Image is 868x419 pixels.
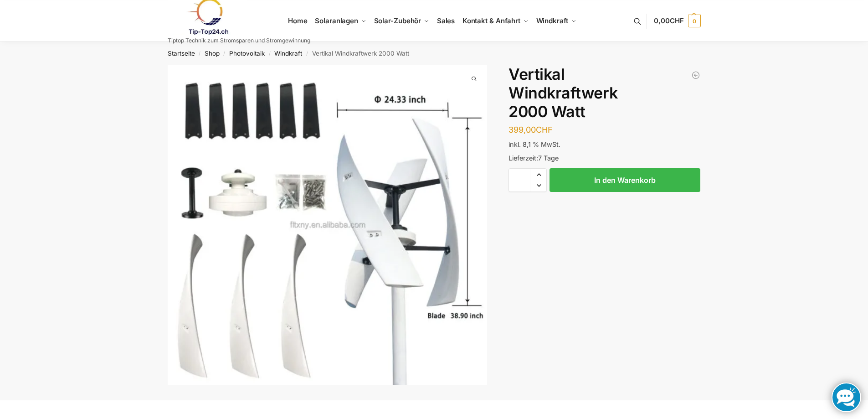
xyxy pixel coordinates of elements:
[168,50,195,57] a: Startseite
[168,65,488,385] a: Vertikal WindradHd63d2b51b2484c83bf992b756e770dc5o
[531,180,546,191] span: Reduce quantity
[536,125,553,134] span: CHF
[265,50,274,57] span: /
[315,16,358,25] span: Solaranlagen
[508,154,559,162] span: Lieferzeit:
[532,0,580,41] a: Windkraft
[508,168,531,192] input: Produktmenge
[654,7,700,35] a: 0,00CHF 0
[220,50,229,57] span: /
[302,50,312,57] span: /
[691,71,700,80] a: Windkraftanlage für Garten Terrasse
[508,125,553,134] bdi: 399,00
[508,140,560,148] span: inkl. 8,1 % MwSt.
[550,168,700,192] button: In den Warenkorb
[229,50,265,57] a: Photovoltaik
[374,16,421,25] span: Solar-Zubehör
[538,154,559,162] span: 7 Tage
[311,0,370,41] a: Solaranlagen
[168,65,488,385] li: 1 / 1
[151,41,717,65] nav: Breadcrumb
[370,0,433,41] a: Solar-Zubehör
[654,16,683,25] span: 0,00
[195,50,205,57] span: /
[462,16,520,25] span: Kontakt & Anfahrt
[536,16,568,25] span: Windkraft
[274,50,302,57] a: Windkraft
[437,16,455,25] span: Sales
[508,65,700,121] h1: Vertikal Windkraftwerk 2000 Watt
[168,65,488,385] img: Vertikal Windrad
[670,16,684,25] span: CHF
[168,38,310,43] p: Tiptop Technik zum Stromsparen und Stromgewinnung
[507,197,702,223] iframe: Sicherer Rahmen für schnelle Bezahlvorgänge
[531,169,546,181] span: Increase quantity
[433,0,458,41] a: Sales
[205,50,220,57] a: Shop
[688,15,701,27] span: 0
[458,0,532,41] a: Kontakt & Anfahrt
